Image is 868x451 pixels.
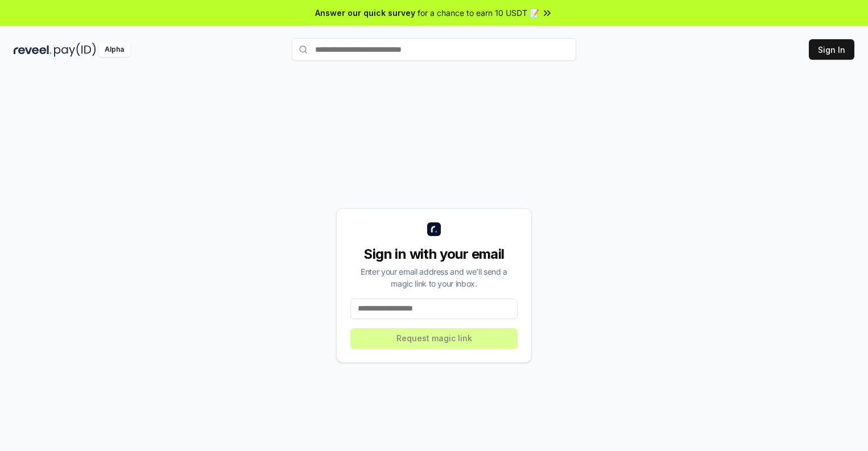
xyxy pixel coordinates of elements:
[418,7,539,19] span: for a chance to earn 10 USDT 📝
[315,7,415,19] span: Answer our quick survey
[98,43,130,57] div: Alpha
[54,43,96,57] img: pay_id
[427,222,441,236] img: logo_small
[14,43,52,57] img: reveel_dark
[809,39,854,60] button: Sign In
[350,266,518,289] div: Enter your email address and we’ll send a magic link to your inbox.
[350,245,518,263] div: Sign in with your email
